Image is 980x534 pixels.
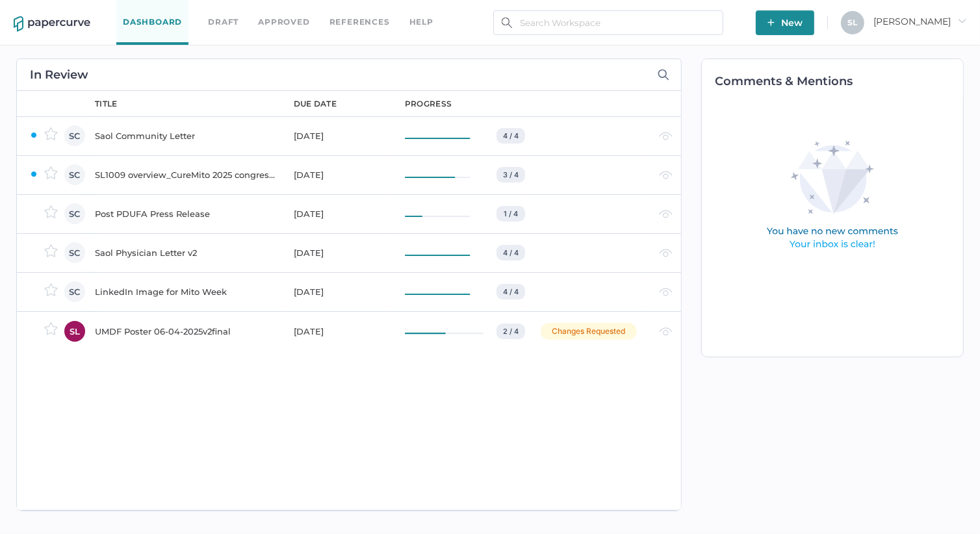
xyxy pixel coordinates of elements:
div: LinkedIn Image for Mito Week [95,284,278,299]
img: papercurve-logo-colour.7244d18c.svg [14,16,90,32]
i: arrow_right [957,16,966,25]
div: [DATE] [294,324,389,339]
div: progress [405,98,452,110]
div: 3 / 4 [496,167,525,183]
img: star-inactive.70f2008a.svg [44,127,58,140]
img: ZaPP2z7XVwAAAABJRU5ErkJggg== [30,170,38,178]
h2: In Review [30,69,88,81]
a: Draft [208,15,239,29]
img: star-inactive.70f2008a.svg [44,166,58,179]
div: 4 / 4 [496,245,525,261]
input: Search Workspace [493,10,723,35]
div: 4 / 4 [496,284,525,299]
span: New [767,10,803,35]
div: due date [294,98,337,110]
span: [PERSON_NAME] [873,16,966,27]
div: SL1009 overview_CureMito 2025 congress_for PRC [95,167,278,183]
span: S L [848,18,858,27]
img: eye-light-gray.b6d092a5.svg [659,171,673,179]
img: comments-empty-state.0193fcf7.svg [739,131,926,261]
a: References [329,15,390,29]
div: UMDF Poster 06-04-2025v2final [95,324,278,339]
div: 1 / 4 [496,206,525,222]
div: SL [64,321,85,342]
img: eye-light-gray.b6d092a5.svg [659,288,673,296]
img: ZaPP2z7XVwAAAABJRU5ErkJggg== [30,131,38,139]
button: New [756,10,814,35]
img: star-inactive.70f2008a.svg [44,283,58,296]
div: [DATE] [294,284,389,299]
img: eye-light-gray.b6d092a5.svg [659,210,673,218]
img: eye-light-gray.b6d092a5.svg [659,327,673,336]
div: SC [64,281,85,302]
div: Saol Community Letter [95,128,278,144]
img: search-icon-expand.c6106642.svg [658,69,669,81]
a: Approved [258,15,309,29]
img: star-inactive.70f2008a.svg [44,322,58,335]
img: eye-light-gray.b6d092a5.svg [659,249,673,257]
div: Post PDUFA Press Release [95,206,278,222]
div: [DATE] [294,206,389,222]
div: title [95,98,118,110]
img: star-inactive.70f2008a.svg [44,244,58,257]
div: [DATE] [294,245,389,261]
div: SC [64,242,85,263]
div: SC [64,164,85,185]
img: eye-light-gray.b6d092a5.svg [659,132,673,140]
div: 4 / 4 [496,128,525,144]
h2: Comments & Mentions [715,75,962,87]
img: star-inactive.70f2008a.svg [44,205,58,218]
div: [DATE] [294,128,389,144]
div: SC [64,125,85,146]
div: help [409,15,433,29]
div: [DATE] [294,167,389,183]
img: search.bf03fe8b.svg [502,18,512,28]
div: Changes Requested [541,323,637,340]
div: SC [64,203,85,224]
div: 2 / 4 [496,324,525,339]
img: plus-white.e19ec114.svg [767,19,775,26]
div: Saol Physician Letter v2 [95,245,278,261]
